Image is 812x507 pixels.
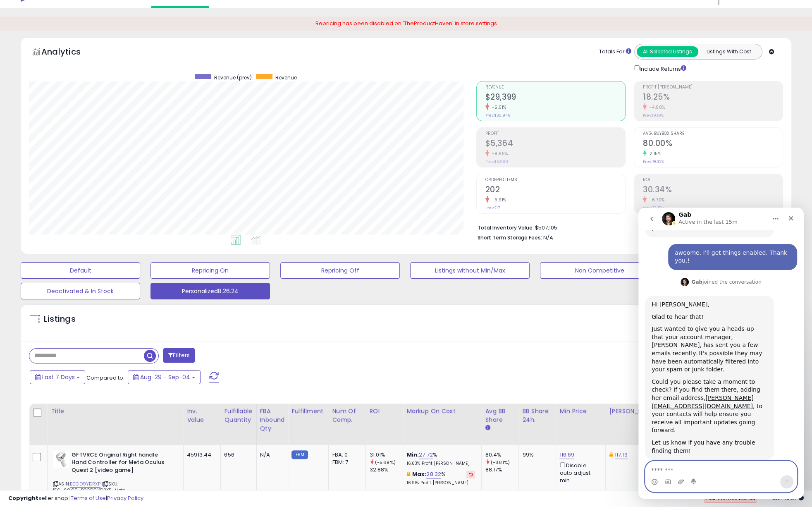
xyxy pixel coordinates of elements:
[419,451,433,459] a: 27.72
[485,139,625,150] h2: $5,364
[406,407,478,416] div: Markup on Cost
[406,480,475,486] p: 16.91% Profit [PERSON_NAME]
[643,132,783,136] span: Avg. Buybox Share
[224,407,253,424] div: Fulfillable Quantity
[150,262,270,279] button: Repricing On
[21,262,140,279] button: Default
[369,407,399,416] div: ROI
[280,262,400,279] button: Repricing Off
[485,451,518,459] div: 80.4%
[489,197,506,203] small: -6.91%
[406,451,475,466] div: %
[275,74,297,81] span: Revenue
[643,139,783,150] h2: 80.00%
[643,92,783,103] h2: 18.25%
[163,348,195,363] button: Filters
[107,494,143,502] a: Privacy Policy
[150,283,270,299] button: Personalized8.26.24
[522,451,549,459] div: 99%
[643,206,664,210] small: Prev: 32.52%
[332,451,359,459] div: FBA: 0
[8,495,143,502] div: seller snap | |
[410,262,530,279] button: Listings without Min/Max
[332,459,359,466] div: FBM: 7
[21,283,140,299] button: Deactivated & In Stock
[489,104,506,110] small: -5.01%
[291,450,308,459] small: FBM
[491,459,510,466] small: (-8.81%)
[485,206,500,210] small: Prev: 217
[485,185,625,196] h2: 202
[478,222,777,232] li: $507,105
[332,407,362,424] div: Num of Comp.
[643,178,783,182] span: ROI
[72,451,172,476] b: GFTVRCE Original Right handle Hand Controller for Meta Oculus Quest 2 [video game]
[41,46,97,60] h5: Analytics
[643,185,783,196] h2: 30.34%
[485,178,625,182] span: Ordered Items
[315,19,497,27] span: Repricing has been disabled on 'TheProductHaven' in store settings
[559,451,574,459] a: 116.69
[42,373,75,381] span: Last 7 Days
[485,85,625,90] span: Revenue
[369,466,403,474] div: 32.88%
[140,373,190,381] span: Aug-29 - Sep-04
[8,494,38,502] strong: Copyright
[30,370,85,384] button: Last 7 Days
[485,92,625,103] h2: $29,399
[599,48,631,56] div: Totals For
[647,104,665,110] small: -4.90%
[224,451,250,459] div: 656
[643,85,783,90] span: Profit [PERSON_NAME]
[369,451,403,459] div: 31.01%
[559,407,602,416] div: Min Price
[53,451,69,468] img: 318zId7r+hL._SL40_.jpg
[86,374,124,382] span: Compared to:
[485,407,515,424] div: Avg BB Share
[485,424,490,432] small: Avg BB Share.
[647,151,662,157] small: 2.15%
[70,481,100,488] a: B0CD9YDRXP
[187,451,214,459] div: 45913.44
[403,404,482,445] th: The percentage added to the cost of goods (COGS) that forms the calculator for Min & Max prices.
[643,159,664,164] small: Prev: 78.32%
[485,466,518,474] div: 88.17%
[485,113,511,118] small: Prev: $30,949
[478,224,534,231] b: Total Inventory Value:
[406,471,475,486] div: %
[71,494,106,502] a: Terms of Use
[698,46,759,57] button: Listings With Cost
[540,262,659,279] button: Non Competitive
[260,407,285,433] div: FBA inbound Qty
[485,159,508,164] small: Prev: $5,939
[375,459,396,466] small: (-5.69%)
[489,151,508,157] small: -9.68%
[44,313,76,325] h5: Listings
